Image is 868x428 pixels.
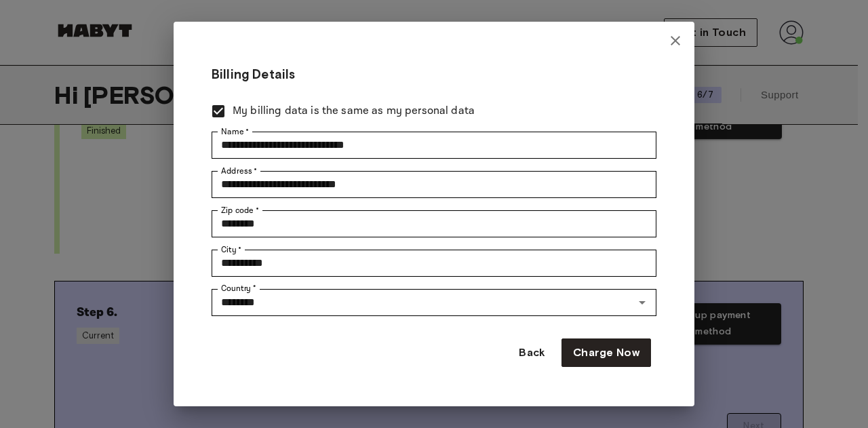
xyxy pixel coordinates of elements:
span: Back [519,345,545,361]
span: My billing data is the same as my personal data [233,103,475,119]
button: Charge Now [561,338,651,367]
label: City [221,244,242,256]
label: Country * [221,283,256,294]
button: close [662,27,689,54]
label: Name [221,125,249,138]
button: Open [633,293,652,312]
h3: Billing Details [212,65,656,84]
label: Zip code [221,204,259,216]
span: Charge Now [573,345,639,361]
label: Address [221,165,258,177]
